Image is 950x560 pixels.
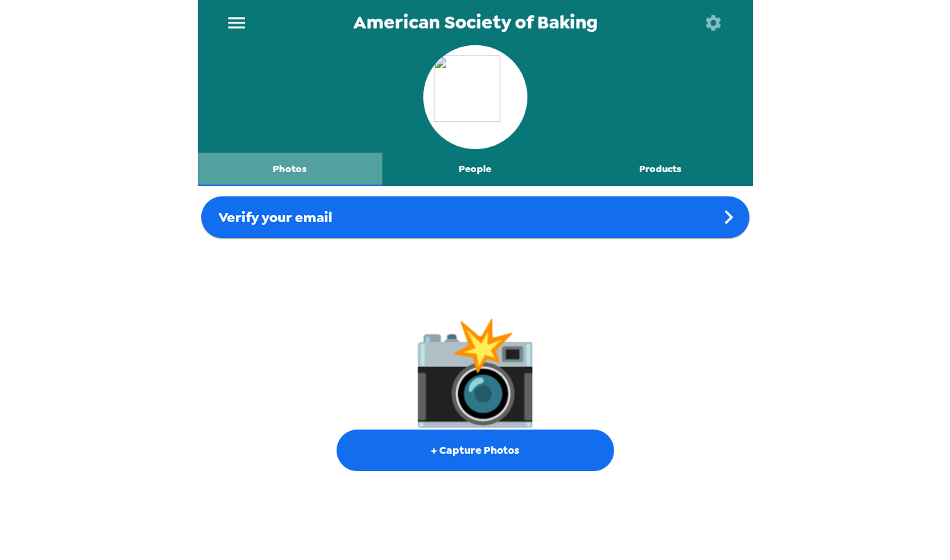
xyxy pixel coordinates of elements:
[568,153,753,186] button: Products
[382,153,568,186] button: People
[198,153,383,186] button: Photos
[410,319,540,423] span: cameraIcon
[337,430,614,471] button: + Capture Photos
[219,208,332,226] span: Verify your email
[353,13,597,32] span: American Society of Baking
[434,56,517,139] img: org logo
